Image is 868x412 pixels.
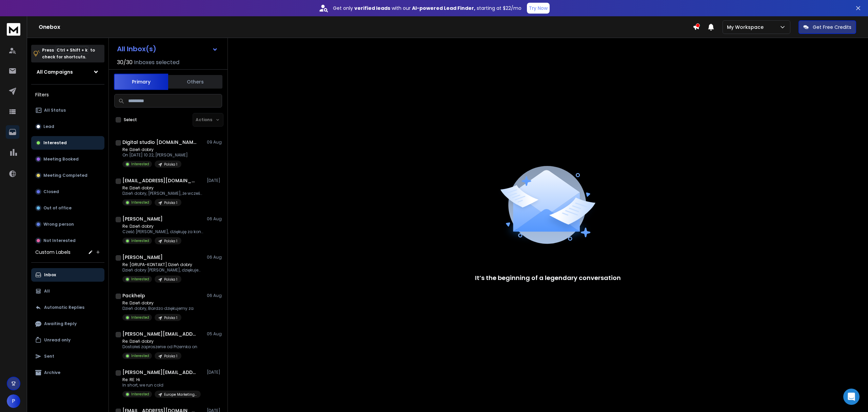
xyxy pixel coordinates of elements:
[35,249,71,256] h3: Custom Labels
[168,74,222,89] button: Others
[43,124,54,129] p: Lead
[131,392,149,397] p: Interested
[122,382,201,388] p: In short, we run cold
[122,177,197,184] h1: [EMAIL_ADDRESS][DOMAIN_NAME]
[31,65,104,79] button: All Campaigns
[31,301,104,314] button: Automatic Replies
[31,169,104,182] button: Meeting Completed
[207,255,222,260] p: 06 Aug
[122,306,194,311] p: Dzień dobry, Bardzo dziękujemy za
[207,178,222,183] p: [DATE]
[43,173,87,178] p: Meeting Completed
[31,333,104,347] button: Unread only
[31,185,104,199] button: Closed
[333,5,521,12] p: Get only with our starting at $22/mo
[117,58,133,67] span: 30 / 30
[134,58,179,67] h3: Inboxes selected
[124,117,137,123] label: Select
[7,394,20,408] button: P
[122,344,197,350] p: Dostałeś zaproszenie od Przemka on
[43,156,79,162] p: Meeting Booked
[44,305,84,310] p: Automatic Replies
[43,205,72,211] p: Out of office
[44,370,60,375] p: Archive
[112,42,223,56] button: All Inbox(s)
[122,216,163,222] h1: [PERSON_NAME]
[37,69,73,75] h1: All Campaigns
[131,315,149,320] p: Interested
[44,321,77,326] p: Awaiting Reply
[31,284,104,298] button: All
[727,24,766,31] p: My Workspace
[164,200,177,205] p: Polska 1
[207,293,222,298] p: 06 Aug
[122,191,204,196] p: Dzień dobry, [PERSON_NAME], że wcześniejsze terminy
[43,140,67,146] p: Interested
[122,185,204,191] p: Re: Dzień dobry
[164,392,197,397] p: Europe Marketing Agencies
[122,139,197,146] h1: Digital studio [DOMAIN_NAME]
[843,389,860,405] div: Open Intercom Messenger
[122,267,204,273] p: Dzień dobry [PERSON_NAME], dziękujemy
[207,216,222,222] p: 06 Aug
[7,23,20,36] img: logo
[798,20,856,34] button: Get Free Credits
[164,239,177,244] p: Polska 1
[44,272,56,278] p: Inbox
[44,337,71,343] p: Unread only
[122,292,145,299] h1: Packhelp
[31,120,104,133] button: Lead
[44,288,50,294] p: All
[164,315,177,320] p: Polska 1
[31,90,104,99] h3: Filters
[31,366,104,379] button: Archive
[813,24,851,31] p: Get Free Credits
[43,222,74,227] p: Wrong person
[122,262,204,267] p: Re: [GRUPA-KONTAKT] Dzień dobry
[529,5,548,12] p: Try Now
[44,108,66,113] p: All Status
[122,224,204,229] p: Re: Dzień dobry
[31,317,104,331] button: Awaiting Reply
[131,162,149,167] p: Interested
[131,238,149,243] p: Interested
[207,139,222,145] p: 09 Aug
[122,254,163,261] h1: [PERSON_NAME]
[31,268,104,282] button: Inbox
[122,147,188,152] p: Re: Dzień dobry
[354,5,390,12] strong: verified leads
[31,350,104,363] button: Sent
[164,162,177,167] p: Polska 1
[122,339,197,344] p: Re: Dzień dobry
[56,46,88,54] span: Ctrl + Shift + k
[131,277,149,282] p: Interested
[114,74,168,90] button: Primary
[42,47,95,60] p: Press to check for shortcuts.
[122,229,204,235] p: Cześć [PERSON_NAME], dziękuję za kontakt
[164,354,177,359] p: Polska 1
[122,152,188,158] p: On [DATE] 10:22, [PERSON_NAME]
[475,273,621,283] p: It’s the beginning of a legendary conversation
[207,370,222,375] p: [DATE]
[164,277,177,282] p: Polska 1
[31,152,104,166] button: Meeting Booked
[131,353,149,358] p: Interested
[31,136,104,150] button: Interested
[44,354,54,359] p: Sent
[122,300,194,306] p: Re: Dzień dobry
[131,200,149,205] p: Interested
[43,189,59,194] p: Closed
[122,377,201,382] p: Re: RE: Hi
[31,218,104,231] button: Wrong person
[43,238,76,243] p: Not Interested
[31,234,104,247] button: Not Interested
[31,201,104,215] button: Out of office
[207,331,222,337] p: 05 Aug
[122,331,197,337] h1: [PERSON_NAME][EMAIL_ADDRESS][DOMAIN_NAME]
[527,3,550,14] button: Try Now
[117,45,156,52] h1: All Inbox(s)
[31,104,104,117] button: All Status
[412,5,475,12] strong: AI-powered Lead Finder,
